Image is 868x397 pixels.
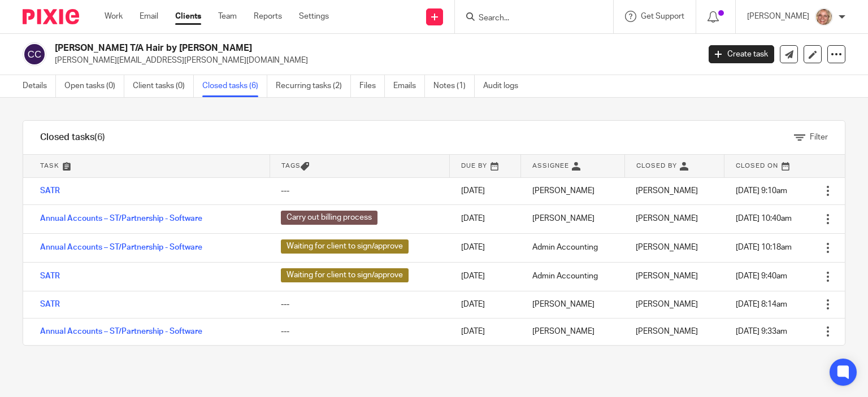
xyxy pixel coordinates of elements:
span: [DATE] 9:10am [736,187,787,195]
span: Waiting for client to sign/approve [281,268,409,282]
span: [DATE] 9:33am [736,328,787,335]
td: [DATE] [450,318,521,345]
a: Annual Accounts – ST/Partnership - Software [40,215,202,223]
td: Admin Accounting [521,262,624,291]
a: SATR [40,300,60,308]
span: [PERSON_NAME] [636,243,698,251]
a: SATR [40,272,60,280]
span: Filter [810,133,828,141]
a: Recurring tasks (2) [276,75,351,97]
a: Clients [175,11,201,22]
span: Waiting for client to sign/approve [281,239,409,254]
a: Work [105,11,123,22]
td: [DATE] [450,204,521,233]
a: Audit logs [483,75,527,97]
span: Carry out billing process [281,211,377,225]
span: [DATE] 8:14am [736,300,787,308]
a: Details [23,75,56,97]
span: [PERSON_NAME] [636,215,698,223]
a: Email [140,11,158,22]
img: svg%3E [23,42,46,66]
a: Emails [393,75,425,97]
img: Pixie [23,9,79,24]
input: Search [478,14,579,24]
a: Create task [709,45,774,63]
h2: [PERSON_NAME] T/A Hair by [PERSON_NAME] [55,42,565,54]
a: Client tasks (0) [133,75,194,97]
td: [DATE] [450,177,521,204]
span: Get Support [641,12,684,20]
a: Notes (1) [433,75,475,97]
span: [PERSON_NAME] [636,272,698,280]
div: --- [281,185,439,197]
span: (6) [94,133,105,142]
span: [PERSON_NAME] [636,187,698,195]
a: Annual Accounts – ST/Partnership - Software [40,243,202,251]
td: [PERSON_NAME] [521,177,624,204]
a: Settings [299,11,329,22]
td: [PERSON_NAME] [521,204,624,233]
a: Annual Accounts – ST/Partnership - Software [40,328,202,335]
span: [DATE] 10:18am [736,243,792,251]
td: [DATE] [450,233,521,262]
a: Closed tasks (6) [202,75,267,97]
span: [PERSON_NAME] [636,328,698,335]
a: Reports [254,11,282,22]
span: [PERSON_NAME] [636,300,698,308]
td: Admin Accounting [521,233,624,262]
a: Open tasks (0) [64,75,124,97]
p: [PERSON_NAME] [747,11,809,22]
th: Tags [270,155,450,177]
h1: Closed tasks [40,132,105,143]
div: --- [281,299,439,310]
a: Team [218,11,237,22]
span: [DATE] 9:40am [736,272,787,280]
a: Files [359,75,385,97]
span: [DATE] 10:40am [736,215,792,223]
a: SATR [40,187,60,195]
td: [PERSON_NAME] [521,318,624,345]
td: [PERSON_NAME] [521,291,624,318]
div: --- [281,326,439,337]
img: SJ.jpg [815,8,833,26]
td: [DATE] [450,291,521,318]
p: [PERSON_NAME][EMAIL_ADDRESS][PERSON_NAME][DOMAIN_NAME] [55,55,692,66]
td: [DATE] [450,262,521,291]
